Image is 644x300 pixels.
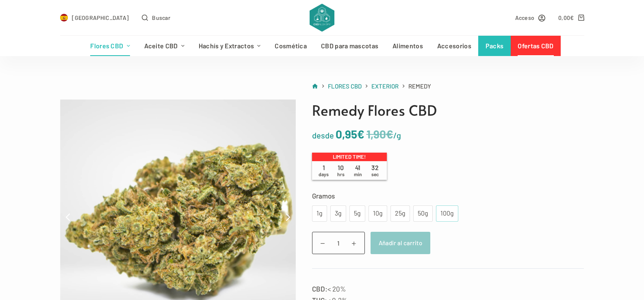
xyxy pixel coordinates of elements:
div: 1g [317,208,322,219]
a: Flores CBD [83,36,137,56]
div: 50g [418,208,428,219]
span: Flores CBD [328,82,362,90]
img: CBD Alchemy [310,4,334,32]
span: Remedy [408,81,431,91]
div: 100g [441,208,453,219]
h1: Remedy Flores CBD [312,99,584,121]
span: 32 [366,164,384,177]
a: Ofertas CBD [511,36,561,56]
span: € [386,127,393,141]
bdi: 0,00 [558,14,574,21]
span: 10 [332,164,349,177]
div: 5g [354,208,360,219]
bdi: 0,95 [336,127,364,141]
div: 25g [395,208,405,219]
span: /g [393,130,401,140]
div: 10g [373,208,382,219]
span: [GEOGRAPHIC_DATA] [72,13,129,22]
a: Accesorios [430,36,478,56]
a: Cosmética [268,36,314,56]
img: ES Flag [60,14,68,22]
input: Cantidad de productos [312,232,365,254]
a: Alimentos [386,36,430,56]
a: Select Country [60,13,129,22]
span: Acceso [515,13,535,22]
a: Carro de compra [558,13,584,22]
a: Flores CBD [328,81,362,91]
p: Limited time! [312,153,387,162]
span: € [357,127,364,141]
a: Acceso [515,13,546,22]
button: Abrir formulario de búsqueda [142,13,170,22]
span: € [570,14,574,21]
span: Buscar [152,13,170,22]
span: 41 [349,164,366,177]
label: Gramos [312,190,584,201]
span: days [319,171,329,177]
a: Exterior [371,81,399,91]
a: CBD para mascotas [314,36,386,56]
span: sec [371,171,379,177]
bdi: 1,90 [366,127,393,141]
span: min [354,171,362,177]
div: 3g [335,208,341,219]
a: Hachís y Extractos [191,36,268,56]
button: Añadir al carrito [371,232,430,254]
span: hrs [337,171,345,177]
strong: CBD: [312,285,327,293]
span: Exterior [371,82,399,90]
span: desde [312,130,334,140]
a: Aceite CBD [137,36,191,56]
nav: Menú de cabecera [83,36,561,56]
span: 1 [315,164,332,177]
a: Packs [478,36,511,56]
